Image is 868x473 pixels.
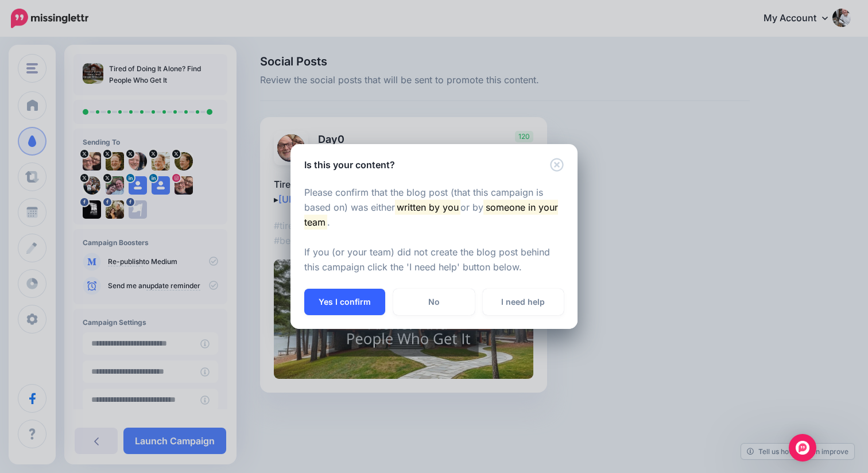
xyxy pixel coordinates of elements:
[304,200,558,230] mark: someone in your team
[395,200,460,215] mark: written by you
[304,185,564,275] p: Please confirm that the blog post (that this campaign is based on) was either or by . If you (or ...
[304,158,395,172] h5: Is this your content?
[483,289,564,315] a: I need help
[789,434,816,462] div: Open Intercom Messenger
[304,289,385,315] button: Yes I confirm
[393,289,474,315] a: No
[550,158,564,172] button: Close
